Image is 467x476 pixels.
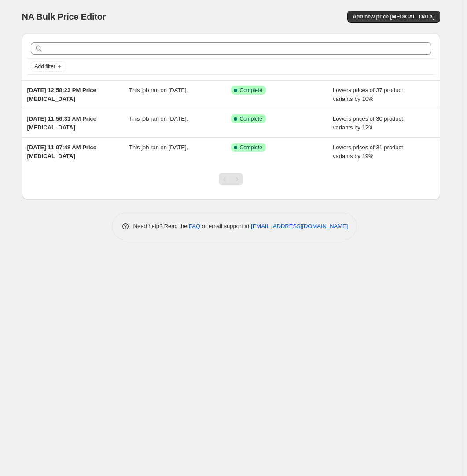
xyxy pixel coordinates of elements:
[35,63,55,70] span: Add filter
[31,61,66,72] button: Add filter
[27,87,96,102] span: [DATE] 12:58:23 PM Price [MEDICAL_DATA]
[333,144,403,159] span: Lowers prices of 31 product variants by 19%
[347,11,440,23] button: Add new price [MEDICAL_DATA]
[333,115,403,131] span: Lowers prices of 30 product variants by 12%
[129,115,188,122] span: This job ran on [DATE].
[129,144,188,151] span: This job ran on [DATE].
[240,87,262,94] span: Complete
[353,13,434,20] span: Add new price [MEDICAL_DATA]
[240,144,262,151] span: Complete
[251,223,348,229] a: [EMAIL_ADDRESS][DOMAIN_NAME]
[189,223,200,229] a: FAQ
[27,115,97,131] span: [DATE] 11:56:31 AM Price [MEDICAL_DATA]
[333,87,403,102] span: Lowers prices of 37 product variants by 10%
[200,223,251,229] span: or email support at
[219,173,243,185] nav: Pagination
[240,115,262,122] span: Complete
[22,12,106,22] span: NA Bulk Price Editor
[27,144,97,159] span: [DATE] 11:07:48 AM Price [MEDICAL_DATA]
[129,87,188,93] span: This job ran on [DATE].
[133,223,189,229] span: Need help? Read the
